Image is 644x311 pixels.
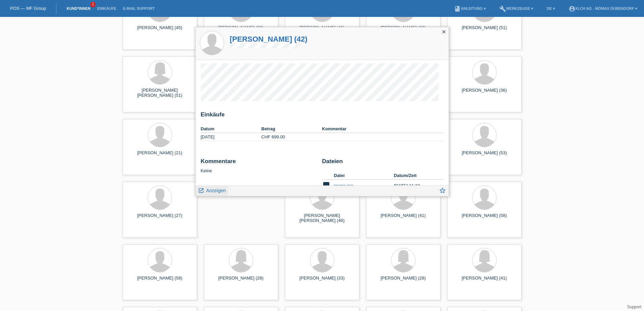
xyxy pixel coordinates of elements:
a: Einkäufe [94,6,119,10]
a: E-Mail Support [120,6,158,10]
i: book [454,5,461,12]
div: [PERSON_NAME] (28) [372,275,435,286]
a: [PERSON_NAME] (42) [230,35,308,43]
div: [PERSON_NAME] (38) [372,25,435,36]
a: buildWerkzeuge ▾ [496,6,537,10]
div: [PERSON_NAME] (51) [453,25,516,36]
div: [PERSON_NAME] (53) [453,150,516,161]
div: [PERSON_NAME] [PERSON_NAME] (51) [128,88,192,98]
div: [PERSON_NAME] (27) [128,213,192,224]
a: launch Anzeigen [198,186,226,194]
i: build [499,5,506,12]
i: image [322,181,330,189]
td: [DATE] 11:19 [394,180,434,192]
a: POS — MF Group [10,6,46,11]
div: [PERSON_NAME] (41) [372,213,435,224]
th: Datei [334,172,394,180]
span: 1 [90,2,96,7]
div: [PERSON_NAME] [PERSON_NAME] (46) [290,213,354,224]
th: Kommentar [322,125,444,133]
i: close [441,29,447,35]
td: CHF 899.00 [261,133,322,141]
th: Datum/Zeit [394,172,434,180]
i: launch [198,187,204,194]
a: star_border [439,187,446,196]
a: Kund*innen [63,6,94,10]
div: [PERSON_NAME] (33) [290,275,354,286]
i: star_border [439,187,446,194]
h2: Kommentare [201,158,317,168]
div: Keine [201,158,317,173]
i: account_circle [569,5,575,12]
a: account_circleXLCH AG - Mömax Dübendorf ▾ [565,6,641,10]
div: [PERSON_NAME] (45) [128,25,192,36]
a: bookAnleitung ▾ [451,6,489,10]
div: [PERSON_NAME] (58) [128,275,192,286]
th: Betrag [261,125,322,133]
div: [PERSON_NAME] (28) [209,25,273,36]
h2: Einkäufe [201,111,444,121]
div: [PERSON_NAME] (46) [290,25,354,36]
a: Support [627,305,641,309]
div: [PERSON_NAME] (21) [128,150,192,161]
div: [PERSON_NAME] (36) [453,88,516,98]
div: [PERSON_NAME] (58) [453,213,516,224]
div: [PERSON_NAME] (41) [453,275,516,286]
th: Datum [201,125,262,133]
a: DE ▾ [543,6,558,10]
a: image.jpg [334,183,353,188]
td: [DATE] [201,133,262,141]
h2: Dateien [322,158,444,168]
span: Anzeigen [206,188,226,193]
div: [PERSON_NAME] (28) [209,275,273,286]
